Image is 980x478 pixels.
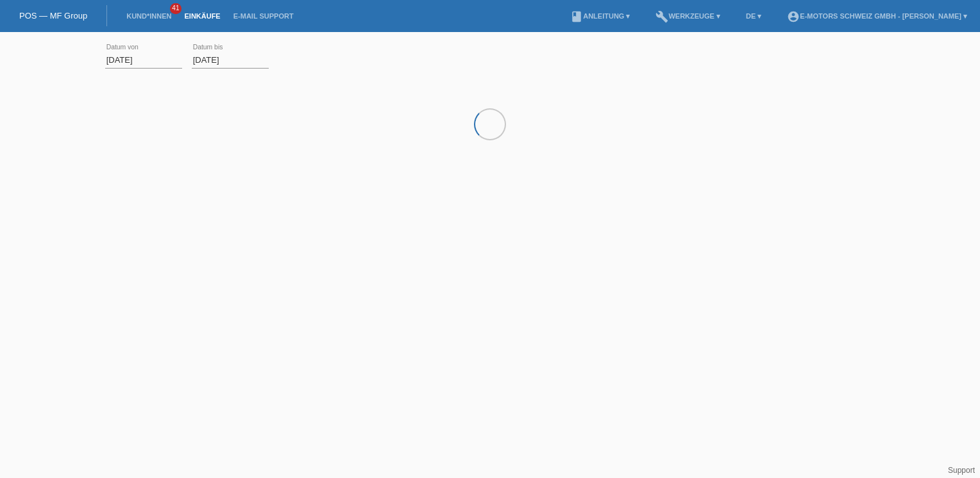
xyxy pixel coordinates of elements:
a: bookAnleitung ▾ [564,12,636,20]
a: E-Mail Support [227,12,300,20]
a: Kund*innen [120,12,178,20]
i: book [570,10,583,23]
a: buildWerkzeuge ▾ [649,12,727,20]
a: POS — MF Group [19,11,87,21]
a: Einkäufe [178,12,226,20]
a: Support [948,466,975,475]
a: account_circleE-Motors Schweiz GmbH - [PERSON_NAME] ▾ [781,12,974,20]
span: 41 [170,3,182,14]
i: build [655,10,668,23]
i: account_circle [787,10,800,23]
a: DE ▾ [739,12,768,20]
